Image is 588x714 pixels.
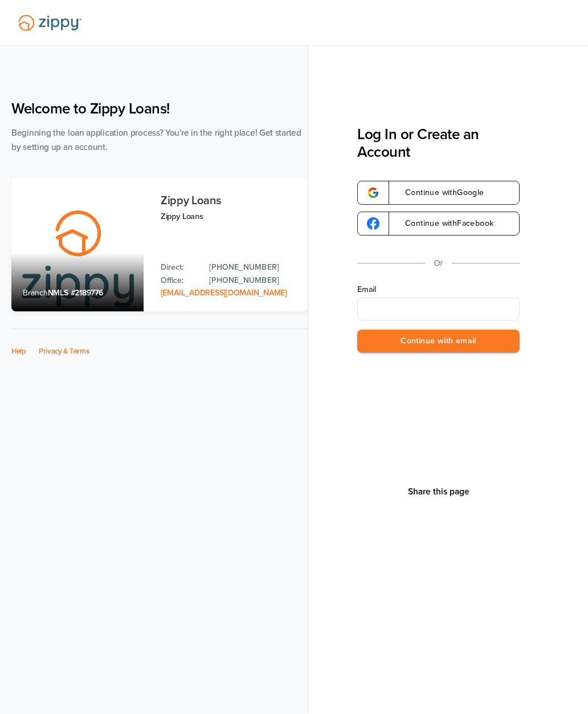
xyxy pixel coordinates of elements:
img: google-logo [367,186,379,199]
h1: Welcome to Zippy Loans! [11,100,308,117]
h3: Zippy Loans [161,194,296,207]
span: Continue with Google [394,189,484,197]
p: Office: [161,274,198,287]
a: google-logoContinue withGoogle [357,181,520,205]
p: Or [434,256,443,270]
a: Help [11,347,26,356]
button: Continue with email [357,330,520,353]
a: Privacy & Terms [39,347,89,356]
p: Direct: [161,261,198,274]
span: NMLS #2189776 [48,288,103,298]
img: Lender Logo [11,10,88,36]
input: Email Address [357,298,520,321]
button: Share This Page [405,486,473,497]
a: Direct Phone: 512-975-2947 [209,261,296,274]
h3: Log In or Create an Account [357,125,520,161]
a: google-logoContinue withFacebook [357,212,520,236]
a: Office Phone: 512-975-2947 [209,274,296,287]
span: Continue with Facebook [394,220,493,228]
p: Zippy Loans [161,210,296,223]
span: Beginning the loan application process? You're in the right place! Get started by setting up an a... [11,128,301,152]
label: Email [357,284,520,295]
img: google-logo [367,217,379,230]
a: Email Address: zippyguide@zippymh.com [161,288,287,298]
span: Branch [23,288,48,298]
